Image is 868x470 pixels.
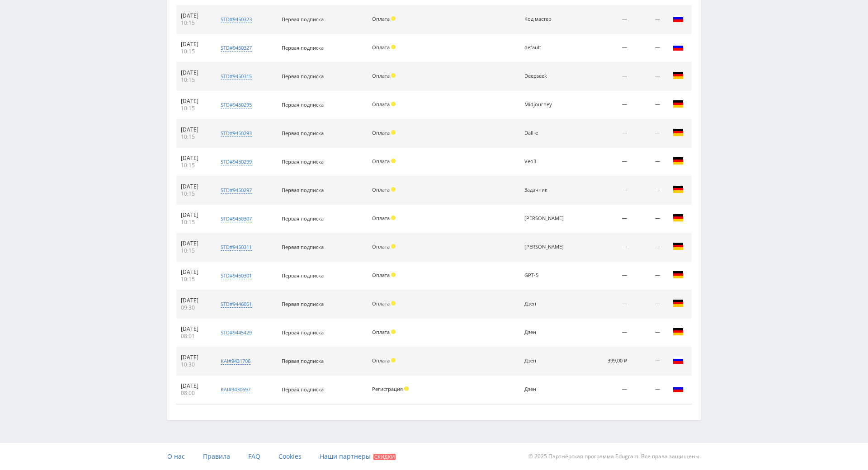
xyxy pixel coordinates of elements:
[181,190,208,197] div: 10:15
[278,443,302,470] a: Cookies
[282,244,324,250] span: Первая подписка
[439,443,701,470] div: © 2025 Партнёрская программа Edugram. Все права защищены.
[221,244,252,251] div: std#9450311
[221,158,252,165] div: std#9450299
[632,148,665,176] td: —
[181,297,208,304] div: [DATE]
[673,326,684,337] img: deu.png
[372,243,390,250] span: Оплата
[673,269,684,280] img: deu.png
[585,319,632,347] td: —
[632,376,665,404] td: —
[632,119,665,148] td: —
[391,329,396,334] span: Холд
[221,101,252,108] div: std#9450295
[632,262,665,290] td: —
[181,48,208,55] div: 10:15
[372,215,390,221] span: Оплата
[320,452,371,461] span: Наши партнеры
[585,262,632,290] td: —
[391,358,396,362] span: Холд
[181,382,208,390] div: [DATE]
[372,129,390,136] span: Оплата
[632,233,665,262] td: —
[585,34,632,62] td: —
[181,390,208,397] div: 08:00
[181,304,208,311] div: 09:30
[167,452,185,461] span: О нас
[585,176,632,205] td: —
[524,301,565,307] div: Дзен
[181,240,208,247] div: [DATE]
[372,44,390,51] span: Оплата
[391,45,396,49] span: Холд
[673,99,684,109] img: deu.png
[585,290,632,319] td: —
[221,215,252,222] div: std#9450307
[372,385,403,392] span: Регистрация
[632,347,665,376] td: —
[278,452,302,461] span: Cookies
[673,70,684,81] img: deu.png
[282,73,324,80] span: Первая подписка
[372,101,390,108] span: Оплата
[585,347,632,376] td: 399,00 ₽
[673,241,684,252] img: deu.png
[391,159,396,163] span: Холд
[221,187,252,194] div: std#9450297
[391,301,396,305] span: Холд
[181,12,208,19] div: [DATE]
[524,16,565,22] div: Код мастер
[585,376,632,404] td: —
[248,452,260,461] span: FAQ
[181,354,208,361] div: [DATE]
[181,105,208,112] div: 10:15
[673,355,684,366] img: rus.png
[221,44,252,52] div: std#9450327
[372,15,390,22] span: Оплата
[282,16,324,23] span: Первая подписка
[673,298,684,309] img: deu.png
[524,358,565,364] div: Дзен
[181,276,208,283] div: 10:15
[372,357,390,364] span: Оплата
[372,329,390,335] span: Оплата
[632,34,665,62] td: —
[181,162,208,169] div: 10:15
[181,133,208,141] div: 10:15
[372,300,390,307] span: Оплата
[391,244,396,249] span: Холд
[373,454,396,460] span: Скидки
[181,183,208,190] div: [DATE]
[673,184,684,195] img: deu.png
[673,13,684,24] img: rus.png
[524,244,565,250] div: Claude
[673,155,684,166] img: deu.png
[181,19,208,27] div: 10:15
[632,91,665,119] td: —
[221,386,250,393] div: kai#9430697
[524,216,565,221] div: Kling
[524,73,565,79] div: Deepseek
[181,76,208,84] div: 10:15
[391,16,396,21] span: Холд
[391,73,396,78] span: Холд
[221,73,252,80] div: std#9450315
[585,62,632,91] td: —
[372,72,390,79] span: Оплата
[203,452,230,461] span: Правила
[181,333,208,340] div: 08:01
[181,211,208,219] div: [DATE]
[320,443,396,470] a: Наши партнеры Скидки
[524,45,565,51] div: default
[391,273,396,277] span: Холд
[585,119,632,148] td: —
[221,272,252,279] div: std#9450301
[524,159,565,164] div: Veo3
[282,272,324,279] span: Первая подписка
[632,319,665,347] td: —
[282,301,324,307] span: Первая подписка
[181,98,208,105] div: [DATE]
[181,268,208,276] div: [DATE]
[585,233,632,262] td: —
